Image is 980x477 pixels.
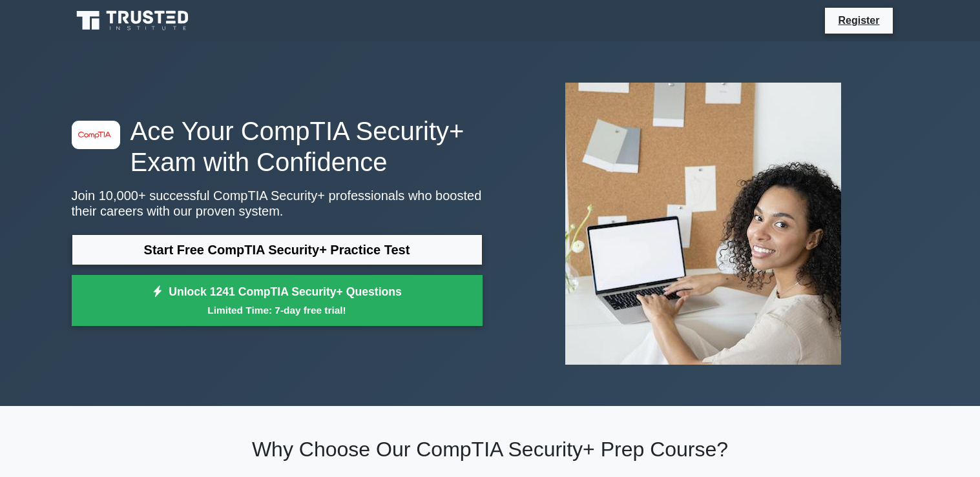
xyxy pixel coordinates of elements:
h2: Why Choose Our CompTIA Security+ Prep Course? [72,437,909,462]
small: Limited Time: 7-day free trial! [88,303,466,318]
a: Unlock 1241 CompTIA Security+ QuestionsLimited Time: 7-day free trial! [72,275,483,327]
a: Register [830,12,887,28]
h1: Ace Your CompTIA Security+ Exam with Confidence [72,116,483,178]
a: Start Free CompTIA Security+ Practice Test [72,234,483,265]
p: Join 10,000+ successful CompTIA Security+ professionals who boosted their careers with our proven... [72,188,483,219]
